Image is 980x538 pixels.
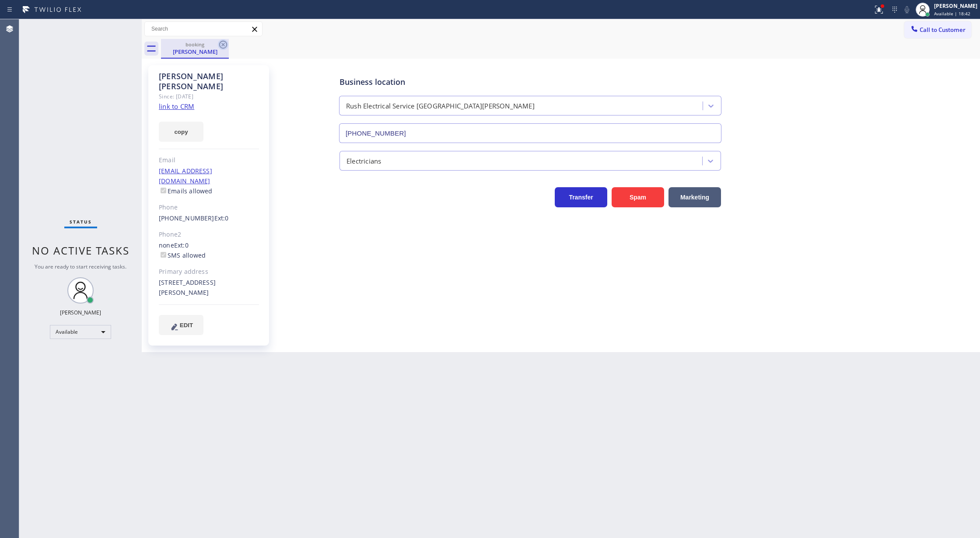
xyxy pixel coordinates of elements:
[214,214,229,222] span: Ext: 0
[35,263,126,270] span: You are ready to start receiving tasks.
[159,267,259,277] div: Primary address
[339,76,721,88] div: Business location
[159,230,259,240] div: Phone2
[159,278,259,298] div: [STREET_ADDRESS][PERSON_NAME]
[159,203,259,213] div: Phone
[161,188,166,193] input: Emails allowed
[901,3,913,16] button: Mute
[70,219,92,225] span: Status
[162,39,228,58] div: Rick Byrd
[159,122,203,142] button: copy
[50,325,111,339] div: Available
[159,241,259,261] div: none
[162,48,228,56] div: [PERSON_NAME]
[159,167,212,185] a: [EMAIL_ADDRESS][DOMAIN_NAME]
[339,123,721,143] input: Phone Number
[145,22,262,36] input: Search
[346,101,535,111] div: Rush Electrical Service [GEOGRAPHIC_DATA][PERSON_NAME]
[159,251,206,259] label: SMS allowed
[162,41,228,48] div: booking
[161,252,166,258] input: SMS allowed
[32,243,129,258] span: No active tasks
[159,71,259,91] div: [PERSON_NAME] [PERSON_NAME]
[612,187,664,207] button: Spam
[159,187,213,195] label: Emails allowed
[159,214,214,222] a: [PHONE_NUMBER]
[920,26,966,34] span: Call to Customer
[60,309,101,316] div: [PERSON_NAME]
[346,156,381,166] div: Electricians
[159,91,259,101] div: Since: [DATE]
[555,187,607,207] button: Transfer
[180,322,193,328] span: EDIT
[934,10,970,17] span: Available | 18:42
[934,2,977,10] div: [PERSON_NAME]
[668,187,721,207] button: Marketing
[159,102,194,111] a: link to CRM
[174,241,189,249] span: Ext: 0
[159,155,259,165] div: Email
[159,315,203,335] button: EDIT
[904,21,971,38] button: Call to Customer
